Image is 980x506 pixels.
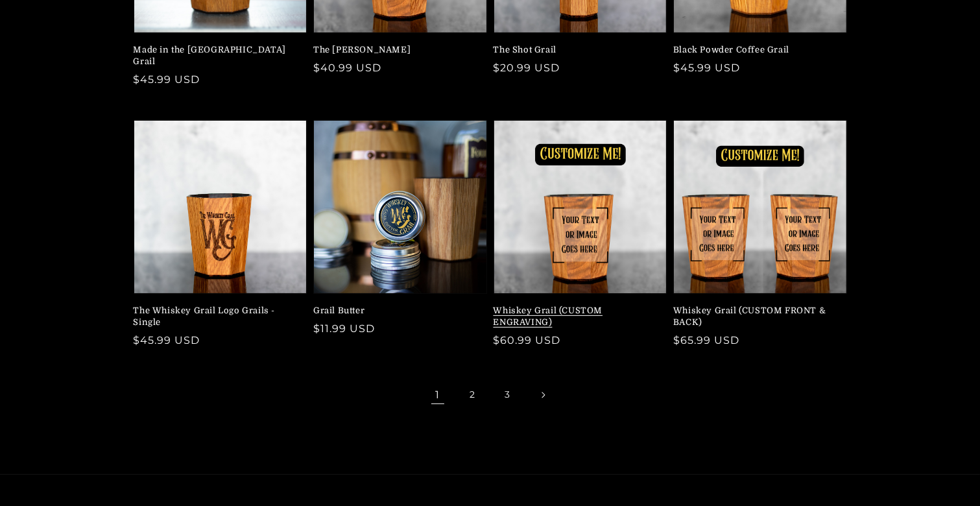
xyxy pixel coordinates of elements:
[134,305,300,328] a: The Whiskey Grail Logo Grails - Single
[134,44,300,67] a: Made in the [GEOGRAPHIC_DATA] Grail
[134,381,847,409] nav: Pagination
[494,44,660,56] a: The Shot Grail
[494,305,660,328] a: Whiskey Grail (CUSTOM ENGRAVING)
[673,44,839,56] a: Black Powder Coffee Grail
[424,381,452,409] span: Page 1
[313,44,479,56] a: The [PERSON_NAME]
[529,381,557,409] a: Next page
[673,305,839,328] a: Whiskey Grail (CUSTOM FRONT & BACK)
[459,381,487,409] a: Page 2
[494,381,522,409] a: Page 3
[313,305,479,317] a: Grail Butter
